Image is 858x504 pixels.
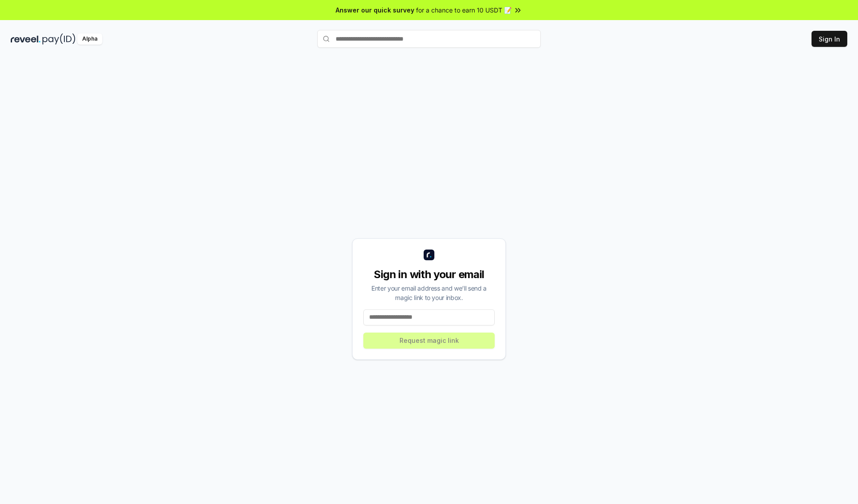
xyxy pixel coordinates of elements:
span: for a chance to earn 10 USDT 📝 [416,5,512,15]
button: Sign In [812,31,847,47]
div: Sign in with your email [363,267,495,282]
span: Answer our quick survey [336,5,414,15]
img: reveel_dark [11,33,41,45]
div: Enter your email address and we’ll send a magic link to your inbox. [363,283,495,302]
div: Alpha [77,33,102,45]
img: logo_small [424,250,434,260]
img: pay_id [42,33,76,45]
